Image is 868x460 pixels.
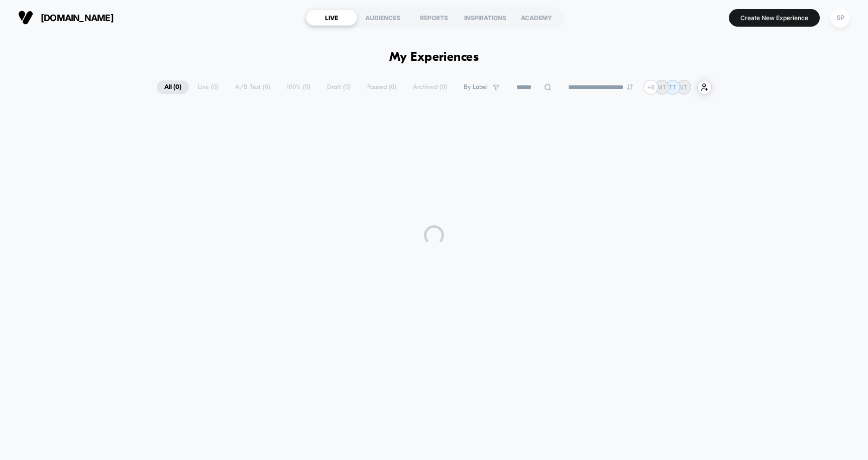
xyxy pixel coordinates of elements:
p: MT [657,83,667,91]
div: LIVE [306,10,357,26]
div: INSPIRATIONS [460,10,511,26]
span: By Label [464,83,488,91]
button: SP [827,8,853,28]
p: VT [680,83,688,91]
img: Visually logo [18,10,33,25]
span: All ( 0 ) [157,80,189,94]
span: [DOMAIN_NAME] [41,13,114,23]
img: end [627,84,633,90]
div: SP [830,8,850,28]
div: ACADEMY [511,10,562,26]
p: TT [669,83,677,91]
div: + 6 [643,80,658,95]
button: Create New Experience [729,9,820,27]
div: AUDIENCES [357,10,408,26]
button: [DOMAIN_NAME] [15,10,117,26]
h1: My Experiences [389,50,479,65]
div: REPORTS [408,10,460,26]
